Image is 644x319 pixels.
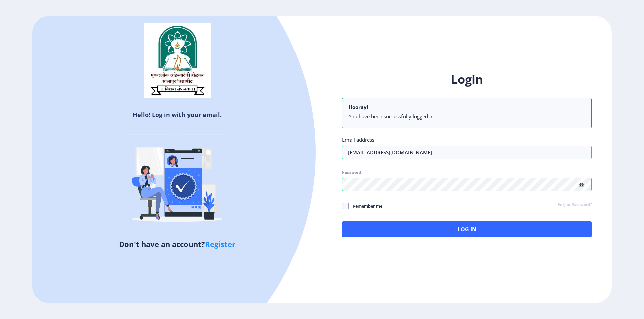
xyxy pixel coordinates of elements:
h1: Login [342,71,592,87]
span: Remember me [349,202,382,210]
a: Register [205,239,235,249]
img: sulogo.png [144,23,211,98]
h5: Don't have an account? [37,239,317,249]
input: Email address [342,146,592,159]
li: You have been successfully logged in. [348,113,585,120]
label: Email address: [342,136,376,143]
a: Forgot Password? [558,202,592,208]
b: Hooray! [348,104,368,110]
img: Verified-rafiki.svg [118,122,236,239]
button: Log In [342,221,592,237]
label: Password: [342,170,362,175]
